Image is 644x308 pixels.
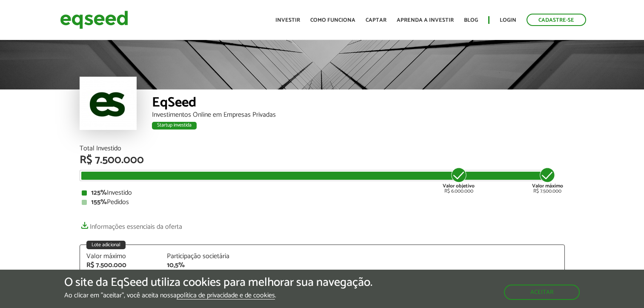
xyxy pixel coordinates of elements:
[532,182,563,190] strong: Valor máximo
[366,17,386,23] a: Captar
[64,276,372,289] h5: O site da EqSeed utiliza cookies para melhorar sua navegação.
[86,253,155,260] div: Valor máximo
[504,285,580,300] button: Aceitar
[152,112,565,118] div: Investimentos Online em Empresas Privadas
[275,17,300,23] a: Investir
[60,9,128,31] img: EqSeed
[152,96,565,112] div: EqSeed
[80,145,565,152] div: Total Investido
[464,17,478,23] a: Blog
[86,262,155,269] div: R$ 7.500.000
[152,122,197,130] div: Startup investida
[80,219,182,230] a: Informações essenciais da oferta
[177,292,275,299] a: política de privacidade e de cookies
[500,17,516,23] a: Login
[91,187,107,199] strong: 125%
[91,196,107,208] strong: 155%
[443,167,475,194] div: R$ 6.000.000
[310,17,355,23] a: Como funciona
[82,199,563,206] div: Pedidos
[397,17,454,23] a: Aprenda a investir
[167,253,235,260] div: Participação societária
[532,167,563,194] div: R$ 7.500.000
[527,14,586,26] a: Cadastre-se
[443,182,475,190] strong: Valor objetivo
[82,190,563,196] div: Investido
[167,262,235,269] div: 10,5%
[64,291,372,299] p: Ao clicar em "aceitar", você aceita nossa .
[80,155,565,166] div: R$ 7.500.000
[86,241,126,249] div: Lote adicional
